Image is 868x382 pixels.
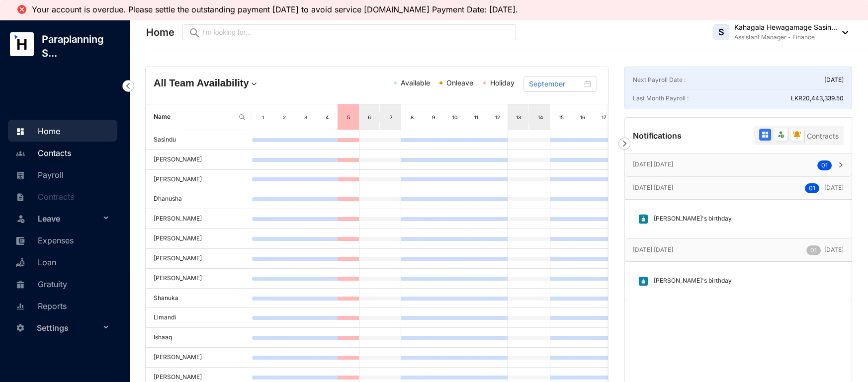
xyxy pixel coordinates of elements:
[146,269,252,289] td: [PERSON_NAME]
[633,130,682,142] p: Notifications
[16,3,28,15] img: alert-icon-error.ae2eb8c10aa5e3dc951a89517520af3a.svg
[734,22,837,32] p: Kahagala Hewagamage Sasin...
[625,177,852,199] div: [DATE] [DATE]01 [DATE]
[146,150,252,170] td: [PERSON_NAME]
[600,112,608,122] div: 17
[401,78,430,87] span: Available
[515,112,522,122] div: 13
[238,113,246,121] img: search.8ce656024d3affaeffe32e5b30621cb7.svg
[638,276,649,287] img: birthday.63217d55a54455b51415ef6ca9a78895.svg
[805,183,844,193] p: [DATE]
[625,153,852,176] div: [DATE] [DATE]01
[633,93,689,103] p: Last Month Payroll :
[777,131,785,139] img: filter-leave.335d97c0ea4a0c612d9facb82607b77b.svg
[813,184,815,192] span: 1
[814,246,817,254] span: 1
[472,112,481,122] div: 11
[154,112,234,122] span: Name
[807,132,839,140] span: Contracts
[16,258,25,267] img: loan-unselected.d74d20a04637f2d15ab5.svg
[8,120,117,142] li: Home
[806,245,844,255] p: [DATE]
[146,170,252,190] td: [PERSON_NAME]
[824,75,844,85] p: [DATE]
[793,131,801,139] img: filter-reminder.7bd594460dfc183a5d70274ebda095bc.svg
[146,229,252,249] td: [PERSON_NAME]
[8,251,117,273] li: Loan
[446,78,473,87] span: Onleave
[761,131,769,139] img: filter-all-active.b2ddab8b6ac4e993c5f19a95c6f397f4.svg
[345,112,353,122] div: 5
[8,185,117,207] li: Contracts
[16,280,25,289] img: gratuity-unselected.a8c340787eea3cf492d7.svg
[16,302,25,311] img: report-unselected.e6a6b4230fc7da01f883.svg
[8,273,117,295] li: Gratuity
[16,193,25,202] img: contract-unselected.99e2b2107c0a7dd48938.svg
[8,163,117,185] li: Payroll
[451,112,459,122] div: 10
[13,192,74,202] a: Contracts
[13,301,67,311] a: Reports
[34,32,129,60] p: Paraplanning S...
[806,245,821,255] sup: 01
[13,148,71,158] a: Contacts
[16,236,25,245] img: expense-unselected.2edcf0507c847f3e9e96.svg
[37,318,100,338] span: Settings
[122,80,134,92] img: nav-icon-left.19a07721e4dec06a274f6d07517f07b7.svg
[791,93,844,103] p: LKR 20,443,339.50
[8,229,117,251] li: Expenses
[825,161,828,169] span: 1
[633,159,817,169] p: [DATE] [DATE]
[259,112,267,122] div: 1
[38,209,100,229] span: Leave
[249,79,259,89] img: dropdown.780994ddfa97fca24b89f58b1de131fa.svg
[16,214,26,224] img: leave-unselected.2934df6273408c3f84d9.svg
[493,112,502,122] div: 12
[365,112,373,122] div: 6
[16,149,25,158] img: people-unselected.118708e94b43a90eceab.svg
[821,161,825,169] span: 0
[16,127,25,136] img: home.c6720e0a13eba0172344.svg
[618,138,630,150] img: nav-icon-right.af6afadce00d159da59955279c43614e.svg
[146,130,252,150] td: Sasindu
[529,78,582,89] input: Select month
[280,112,289,122] div: 2
[323,112,332,122] div: 4
[809,184,813,192] span: 0
[649,214,732,225] p: [PERSON_NAME]'s birthday
[13,170,64,180] a: Payroll
[13,126,60,136] a: Home
[536,112,544,122] div: 14
[557,112,566,122] div: 15
[805,183,819,193] sup: 01
[16,171,25,180] img: payroll-unselected.b590312f920e76f0c668.svg
[13,235,74,245] a: Expenses
[146,249,252,269] td: [PERSON_NAME]
[8,142,117,163] li: Contacts
[430,112,438,122] div: 9
[146,328,252,348] td: Ishaaq
[734,32,837,42] p: Assistant Manager - Finance
[32,5,523,14] li: Your account is overdue. Please settle the outstanding payment [DATE] to avoid service [DOMAIN_NA...
[8,295,117,316] li: Reports
[146,308,252,328] td: Limandi
[154,76,302,90] h4: All Team Availability
[202,27,510,38] input: I’m looking for...
[13,257,56,267] a: Loan
[633,183,805,193] p: [DATE] [DATE]
[649,276,732,287] p: [PERSON_NAME]'s birthday
[837,31,848,34] img: dropdown-black.8e83cc76930a90b1a4fdb6d089b7bf3a.svg
[638,214,649,225] img: birthday.63217d55a54455b51415ef6ca9a78895.svg
[146,189,252,209] td: Dhanusha
[13,279,67,289] a: Gratuity
[817,160,832,170] sup: 01
[810,246,814,254] span: 0
[146,289,252,308] td: Shanuka
[838,162,844,168] span: right
[387,112,395,122] div: 7
[302,112,310,122] div: 3
[146,25,174,39] p: Home
[16,323,25,332] img: settings-unselected.1febfda315e6e19643a1.svg
[633,245,806,255] p: [DATE] [DATE]
[146,348,252,368] td: [PERSON_NAME]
